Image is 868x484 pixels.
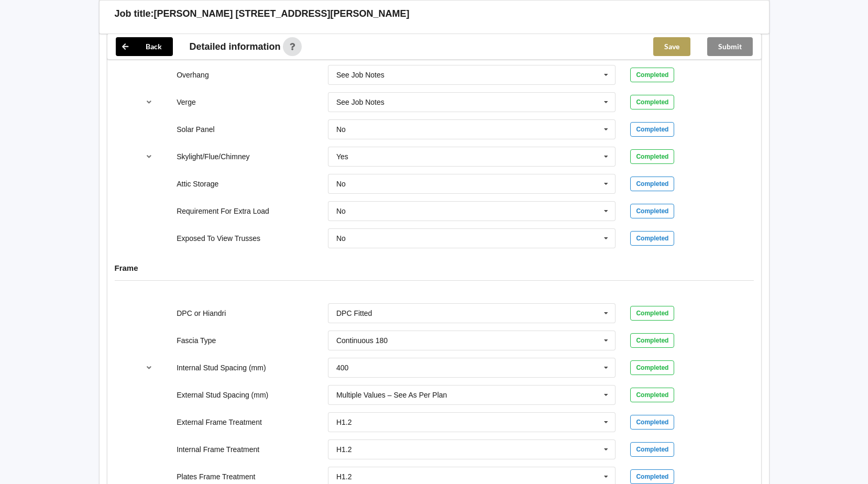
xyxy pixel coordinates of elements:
[630,68,674,82] div: Completed
[630,469,674,484] div: Completed
[630,333,674,348] div: Completed
[177,364,266,372] label: Internal Stud Spacing (mm)
[630,306,674,321] div: Completed
[116,37,173,56] button: Back
[177,418,262,426] label: External Frame Treatment
[336,207,346,215] div: No
[139,93,159,112] button: reference-toggle
[630,415,674,430] div: Completed
[653,37,690,56] button: Save
[177,472,255,481] label: Plates Frame Treatment
[190,42,281,51] span: Detailed information
[139,358,159,377] button: reference-toggle
[177,309,226,317] label: DPC or Hiandri
[177,336,216,345] label: Fascia Type
[336,126,346,133] div: No
[630,360,674,375] div: Completed
[336,235,346,242] div: No
[336,71,384,79] div: See Job Notes
[336,180,346,188] div: No
[336,419,352,426] div: H1.2
[630,204,674,218] div: Completed
[115,263,754,273] h4: Frame
[154,8,410,20] h3: [PERSON_NAME] [STREET_ADDRESS][PERSON_NAME]
[177,234,260,243] label: Exposed To View Trusses
[336,98,384,106] div: See Job Notes
[177,98,196,106] label: Verge
[336,473,352,480] div: H1.2
[177,207,269,215] label: Requirement For Extra Load
[177,152,249,161] label: Skylight/Flue/Chimney
[630,388,674,402] div: Completed
[630,149,674,164] div: Completed
[630,177,674,191] div: Completed
[336,337,388,344] div: Continuous 180
[177,445,259,454] label: Internal Frame Treatment
[630,231,674,246] div: Completed
[177,391,268,399] label: External Stud Spacing (mm)
[336,153,348,160] div: Yes
[336,310,372,317] div: DPC Fitted
[177,71,208,79] label: Overhang
[630,95,674,109] div: Completed
[177,180,218,188] label: Attic Storage
[115,8,154,20] h3: Job title:
[630,442,674,457] div: Completed
[336,391,447,399] div: Multiple Values – See As Per Plan
[139,147,159,166] button: reference-toggle
[336,364,348,371] div: 400
[177,125,214,134] label: Solar Panel
[336,446,352,453] div: H1.2
[630,122,674,137] div: Completed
